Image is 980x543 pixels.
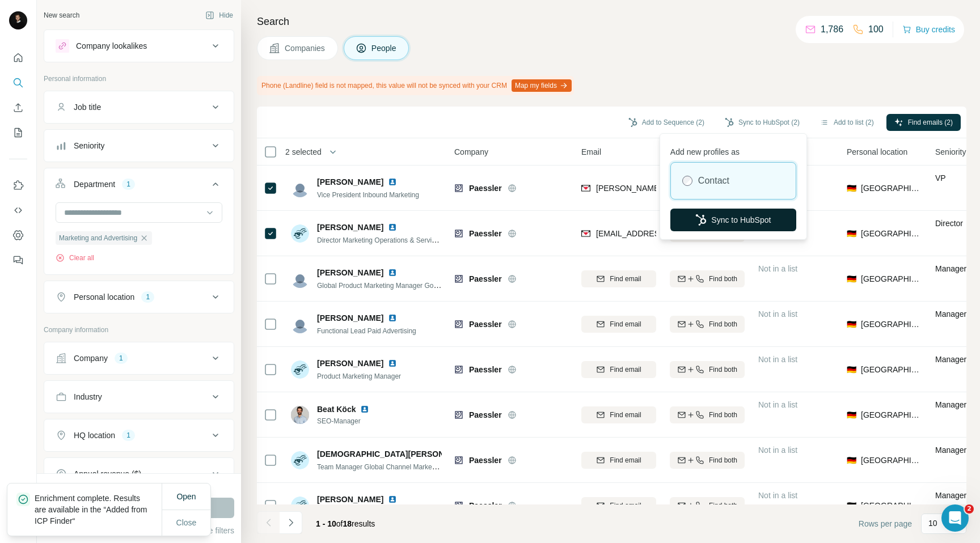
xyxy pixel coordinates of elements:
[317,462,487,471] span: Team Manager Global Channel Marketing - Funnel Lead
[469,455,502,466] span: Paessler
[454,146,488,158] span: Company
[454,365,463,374] img: Logo of Paessler
[935,309,966,319] span: Manager
[670,406,745,423] button: Find both
[94,481,185,491] div: 9886 search results remaining
[454,229,463,238] img: Logo of Paessler
[610,455,641,465] span: Find email
[74,140,104,151] div: Seniority
[670,361,745,378] button: Find both
[316,519,375,528] span: results
[610,410,641,420] span: Find email
[44,460,234,487] button: Annual revenue ($)
[709,319,737,329] span: Find both
[388,223,397,232] img: LinkedIn logo
[709,364,737,375] span: Find both
[115,353,128,363] div: 1
[285,43,326,54] span: Companies
[317,235,442,244] span: Director Marketing Operations & Services
[336,519,343,528] span: of
[388,268,397,277] img: LinkedIn logo
[859,518,912,529] span: Rows per page
[317,267,383,278] span: [PERSON_NAME]
[317,281,464,290] span: Global Product Marketing Manager Go-to-Market
[9,122,27,143] button: My lists
[821,23,843,36] p: 1,786
[935,219,963,228] span: Director
[908,117,953,128] span: Find emails (2)
[9,200,27,220] button: Use Surfe API
[847,409,856,421] span: 🇩🇪
[74,179,115,190] div: Department
[176,492,196,501] span: Open
[257,76,574,95] div: Phone (Landline) field is not mapped, this value will not be synced with your CRM
[581,228,590,239] img: provider findymail logo
[469,409,502,421] span: Paessler
[454,320,463,329] img: Logo of Paessler
[610,364,641,375] span: Find email
[717,114,808,131] button: Sync to HubSpot (2)
[388,359,397,368] img: LinkedIn logo
[317,327,416,335] span: Functional Lead Paid Advertising
[847,146,907,158] span: Personal location
[861,183,922,194] span: [GEOGRAPHIC_DATA]
[886,114,961,131] button: Find emails (2)
[512,79,572,92] button: Map my fields
[74,468,141,480] div: Annual revenue ($)
[935,264,966,273] span: Manager
[388,313,397,323] img: LinkedIn logo
[698,174,729,188] label: Contact
[44,325,234,335] p: Company information
[709,455,737,465] span: Find both
[469,183,502,194] span: Paessler
[316,519,336,528] span: 1 - 10
[44,74,234,84] p: Personal information
[581,452,656,469] button: Find email
[176,517,197,528] span: Close
[44,383,234,410] button: Industry
[469,364,502,375] span: Paessler
[847,455,856,466] span: 🇩🇪
[74,353,108,364] div: Company
[9,97,27,118] button: Enrich CSV
[454,501,463,510] img: Logo of Paessler
[454,184,463,193] img: Logo of Paessler
[9,250,27,270] button: Feedback
[935,491,966,500] span: Manager
[581,270,656,287] button: Find email
[168,486,204,507] button: Open
[44,283,234,311] button: Personal location1
[291,360,309,379] img: Avatar
[941,504,969,532] iframe: Intercom live chat
[388,495,397,504] img: LinkedIn logo
[670,209,796,231] button: Sync to HubSpot
[56,253,94,263] button: Clear all
[388,177,397,186] img: LinkedIn logo
[317,404,356,415] span: Beat Köck
[670,316,745,333] button: Find both
[935,355,966,364] span: Manager
[122,179,135,189] div: 1
[596,184,861,193] span: [PERSON_NAME][EMAIL_ADDRESS][PERSON_NAME][DOMAIN_NAME]
[280,511,302,534] button: Navigate to next page
[670,270,745,287] button: Find both
[44,32,234,60] button: Company lookalikes
[758,446,797,455] span: Not in a list
[610,500,641,511] span: Find email
[935,173,946,183] span: VP
[74,391,102,402] div: Industry
[670,497,745,514] button: Find both
[581,183,590,194] img: provider findymail logo
[454,410,463,419] img: Logo of Paessler
[596,229,796,238] span: [EMAIL_ADDRESS][PERSON_NAME][DOMAIN_NAME]
[44,94,234,121] button: Job title
[965,504,974,514] span: 2
[74,291,134,303] div: Personal location
[360,405,369,414] img: LinkedIn logo
[758,355,797,364] span: Not in a list
[670,452,745,469] button: Find both
[902,22,955,37] button: Buy credits
[812,114,882,131] button: Add to list (2)
[581,316,656,333] button: Find email
[610,319,641,329] span: Find email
